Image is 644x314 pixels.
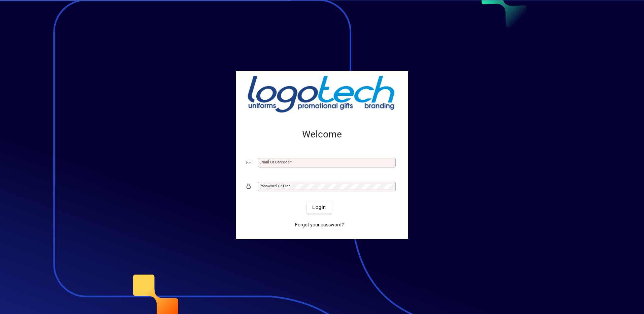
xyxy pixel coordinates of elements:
[295,221,344,228] span: Forgot your password?
[259,184,288,188] mat-label: Password or Pin
[312,204,326,211] span: Login
[307,201,331,214] button: Login
[259,160,290,164] mat-label: Email or Barcode
[292,219,347,231] a: Forgot your password?
[247,129,397,140] h2: Welcome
